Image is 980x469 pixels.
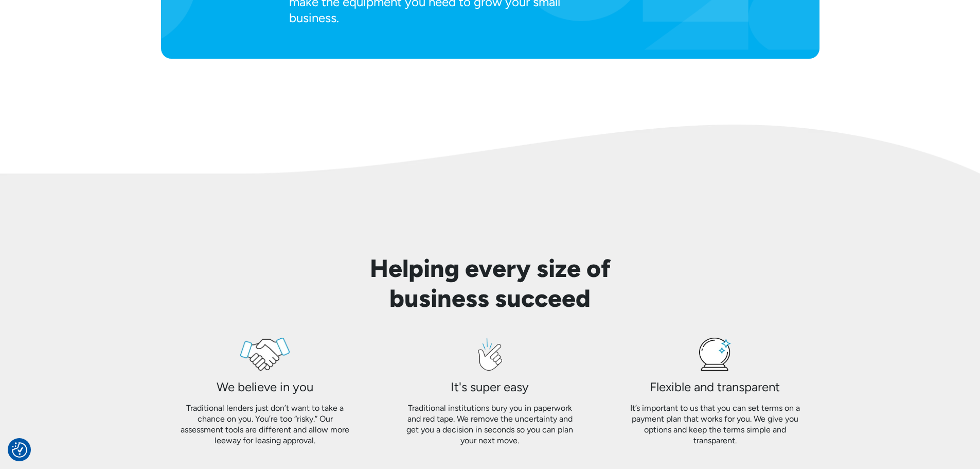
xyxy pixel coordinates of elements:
img: Pointing finger icon [478,338,502,371]
img: A crystal ball icon [699,338,730,371]
div: Traditional institutions bury you in paperwork and red tape. We remove the uncertainty and get yo... [402,403,578,446]
h2: Helping every size of business succeed [359,254,622,313]
div: Flexible and transparent [650,379,780,395]
div: Traditional lenders just don’t want to take a chance on you. You’re too “risky.” Our assessment t... [177,403,353,446]
button: Consent Preferences [12,442,27,458]
div: It’s important to us that you can set terms on a payment plan that works for you. We give you opt... [627,403,803,446]
img: An icon of two hands clasping [240,338,290,371]
div: It's super easy [451,379,529,395]
div: We believe in you [217,379,313,395]
img: Revisit consent button [12,442,27,458]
